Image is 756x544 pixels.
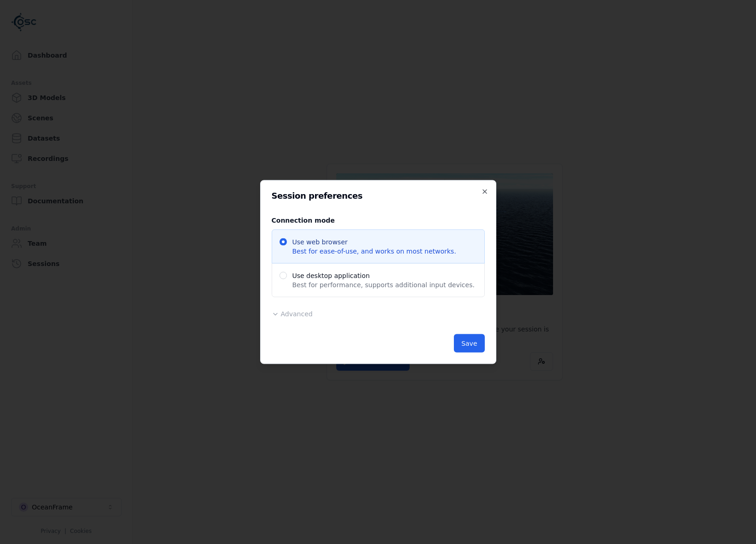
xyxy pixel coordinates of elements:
button: Advanced [272,309,313,319]
span: Best for ease-of-use, and works on most networks. [292,247,456,256]
span: Use desktop application [292,271,475,280]
span: Use web browser [292,237,456,247]
h2: Session preferences [272,192,485,200]
legend: Connection mode [272,215,335,226]
span: Use web browser [272,230,485,264]
span: Best for performance, supports additional input devices. [292,280,475,290]
span: Advanced [281,310,313,318]
span: Use desktop application [272,263,485,297]
button: Save [454,334,484,353]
